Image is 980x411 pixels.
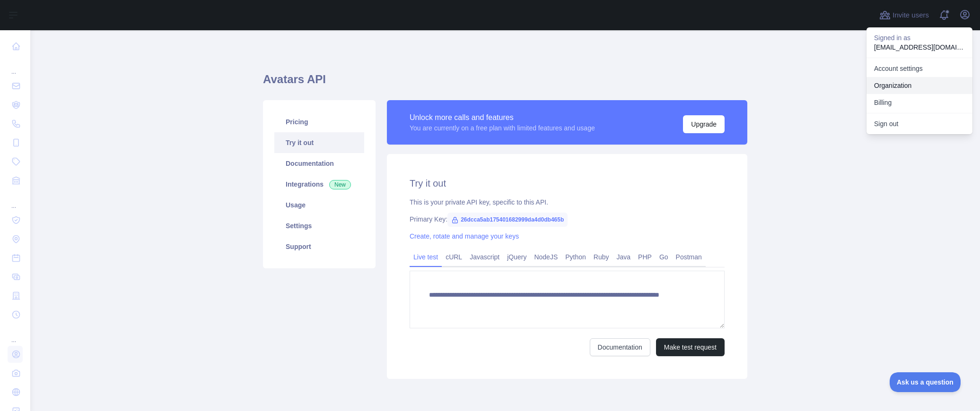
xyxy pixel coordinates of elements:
span: 26dcca5ab175401682999da4d0db465b [447,213,568,227]
a: Pricing [274,111,364,132]
div: ... [8,325,23,344]
button: Sign out [866,115,972,132]
a: Account settings [866,60,972,77]
div: This is your private API key, specific to this API. [410,197,725,207]
p: [EMAIL_ADDRESS][DOMAIN_NAME] [874,43,965,52]
a: cURL [442,249,466,265]
a: Settings [274,215,364,236]
div: Primary Key: [410,214,725,224]
div: ... [8,57,23,76]
a: jQuery [503,249,530,265]
div: ... [8,191,23,210]
a: Usage [274,195,364,215]
a: Ruby [590,249,613,265]
a: Support [274,236,364,257]
button: Upgrade [683,115,725,133]
span: New [329,180,351,189]
span: Invite users [892,10,929,21]
a: Live test [410,249,442,265]
a: Postman [672,249,706,265]
a: NodeJS [530,249,561,265]
a: Organization [866,77,972,94]
p: Signed in as [874,33,965,43]
button: Billing [866,94,972,111]
div: You are currently on a free plan with limited features and usage [410,123,595,133]
a: Documentation [590,338,650,356]
button: Invite users [877,8,931,23]
a: Try it out [274,132,364,153]
a: Create, rotate and manage your keys [410,232,519,240]
a: Documentation [274,153,364,174]
iframe: Toggle Customer Support [890,372,961,392]
a: Javascript [466,249,503,265]
h1: Avatars API [263,72,747,94]
a: Java [613,249,635,265]
h2: Try it out [410,177,725,190]
button: Make test request [656,338,725,356]
a: Go [656,249,672,265]
a: PHP [634,249,656,265]
a: Python [561,249,590,265]
a: Integrations New [274,174,364,195]
div: Unlock more calls and features [410,112,595,123]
